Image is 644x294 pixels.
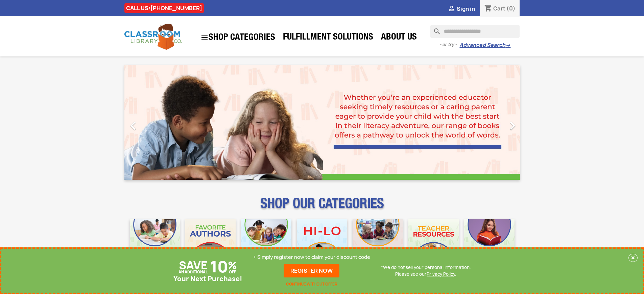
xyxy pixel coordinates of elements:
i:  [125,117,142,134]
a:  Sign in [448,5,475,13]
a: [PHONE_NUMBER] [150,4,202,12]
ul: Carousel container [124,65,520,180]
span: Cart [493,5,505,12]
a: Fulfillment Solutions [280,31,377,45]
i: search [430,25,438,33]
span: Sign in [457,5,475,13]
p: SHOP OUR CATEGORIES [124,201,520,214]
img: CLC_Favorite_Authors_Mobile.jpg [185,219,236,269]
img: Classroom Library Company [124,24,182,50]
img: CLC_Teacher_Resources_Mobile.jpg [408,219,459,269]
a: Advanced Search→ [459,42,510,49]
a: SHOP CATEGORIES [197,30,279,45]
input: Search [430,25,520,38]
div: CALL US: [124,3,204,13]
span: (0) [506,5,516,12]
a: Previous [124,65,184,180]
img: CLC_Dyslexia_Mobile.jpg [464,219,515,269]
span: - or try - [439,41,459,48]
i:  [448,5,456,13]
img: CLC_Fiction_Nonfiction_Mobile.jpg [353,219,403,269]
img: CLC_Phonics_And_Decodables_Mobile.jpg [241,219,291,269]
span: → [505,42,510,49]
i:  [504,117,521,134]
i: shopping_cart [484,5,492,13]
img: CLC_HiLo_Mobile.jpg [297,219,347,269]
a: About Us [378,31,420,45]
i:  [200,33,209,42]
a: Next [460,65,520,180]
img: CLC_Bulk_Mobile.jpg [130,219,180,269]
